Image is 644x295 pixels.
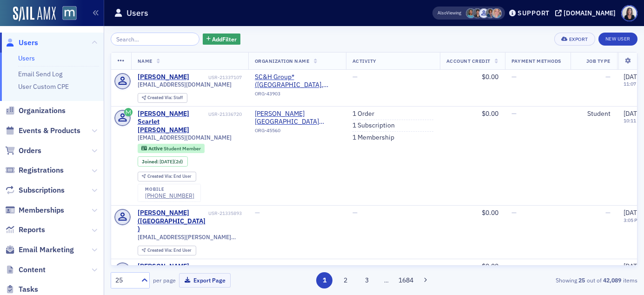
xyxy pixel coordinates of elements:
span: $0.00 [482,208,498,217]
img: SailAMX [62,6,77,20]
button: Export Page [179,273,231,288]
a: Organizations [5,106,66,116]
span: Viewing [438,10,461,16]
a: Email Send Log [18,70,62,78]
span: — [352,262,358,270]
div: Joined: 2025-09-27 00:00:00 [138,156,188,167]
span: [DATE] [624,208,643,217]
span: [EMAIL_ADDRESS][DOMAIN_NAME] [138,81,232,88]
div: USR-21335893 [208,210,242,216]
span: $0.00 [482,73,498,81]
a: View Homepage [56,6,77,22]
span: [DATE] [159,158,174,165]
button: AddFilter [203,34,241,45]
a: 1 Membership [352,134,394,142]
button: 2 [338,272,354,288]
span: Name [138,58,153,64]
span: — [352,208,358,217]
span: Joined : [142,159,159,165]
a: Email Marketing [5,245,74,255]
span: Justin Chase [479,8,489,18]
span: — [605,262,611,270]
div: Student [577,110,611,118]
img: SailAMX [13,7,56,21]
span: Account Credit [446,58,491,64]
div: Created Via: End User [138,246,196,255]
input: Search… [111,33,199,46]
button: Export [554,33,595,46]
a: Subscriptions [5,185,65,195]
span: [EMAIL_ADDRESS][DOMAIN_NAME] [138,134,232,141]
a: Memberships [5,205,64,215]
a: User Custom CPE [18,82,69,91]
span: — [605,208,611,217]
span: Add Filter [212,35,237,43]
div: ORG-45560 [255,127,339,137]
div: Showing out of items [468,276,637,284]
span: … [380,276,393,284]
div: USR-21337107 [191,74,242,80]
div: USR-21336720 [208,111,242,117]
a: [PHONE_NUMBER] [145,192,194,199]
a: 1 Subscription [352,121,395,130]
a: [PERSON_NAME] [138,73,189,81]
span: — [511,73,517,81]
span: — [511,208,517,217]
a: Users [18,54,35,62]
span: Chris Dougherty [485,8,495,18]
button: 1684 [398,272,414,288]
span: SC&H Group* (Sparks Glencoe, MD) [255,73,339,89]
div: Active: Active: Student Member [138,144,205,153]
span: Active [148,145,164,152]
span: Job Type [586,58,611,64]
div: Export [569,37,588,42]
a: Active Student Member [141,145,200,151]
div: Created Via: End User [138,172,196,181]
span: Activity [352,58,377,64]
span: Dee Sullivan [492,8,502,18]
span: $0.00 [482,262,498,270]
a: Tasks [5,284,38,295]
span: Tasks [19,284,38,295]
div: USR-21335655 [191,264,242,270]
a: 1 Order [352,110,374,118]
span: Orders [19,146,41,156]
div: Created Via: Staff [138,93,187,103]
span: Users [19,38,38,48]
span: Subscriptions [19,185,65,195]
label: per page [153,276,176,284]
span: — [511,109,517,118]
span: Created Via : [147,173,173,179]
span: $0.00 [482,109,498,118]
span: Memberships [19,205,64,215]
div: Also [438,10,446,16]
span: — [255,262,260,270]
a: SC&H Group* ([GEOGRAPHIC_DATA], [GEOGRAPHIC_DATA]) [255,73,339,89]
span: Howard Community College (Columbia, MD) [255,110,339,126]
div: Staff [147,95,183,101]
a: [PERSON_NAME] [138,262,189,271]
span: Reports [19,225,45,235]
button: [DOMAIN_NAME] [555,10,619,16]
a: [PERSON_NAME] ([GEOGRAPHIC_DATA]) [138,209,207,234]
span: — [605,73,611,81]
span: [DATE] [624,109,643,118]
time: 3:05 PM [624,217,641,223]
a: Content [5,265,46,275]
span: [DATE] [624,73,643,81]
div: ORG-43903 [255,91,339,100]
span: Content [19,265,46,275]
a: New User [598,33,637,46]
span: Created Via : [147,247,173,253]
span: Organizations [19,106,66,116]
span: Profile [621,5,637,21]
div: 25 [115,275,136,285]
span: Mary Beth Halpern [472,8,482,18]
div: [PERSON_NAME] Scarlet [PERSON_NAME] [138,110,207,134]
span: [EMAIL_ADDRESS][PERSON_NAME][DOMAIN_NAME] [138,234,242,241]
div: [DOMAIN_NAME] [564,9,616,17]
